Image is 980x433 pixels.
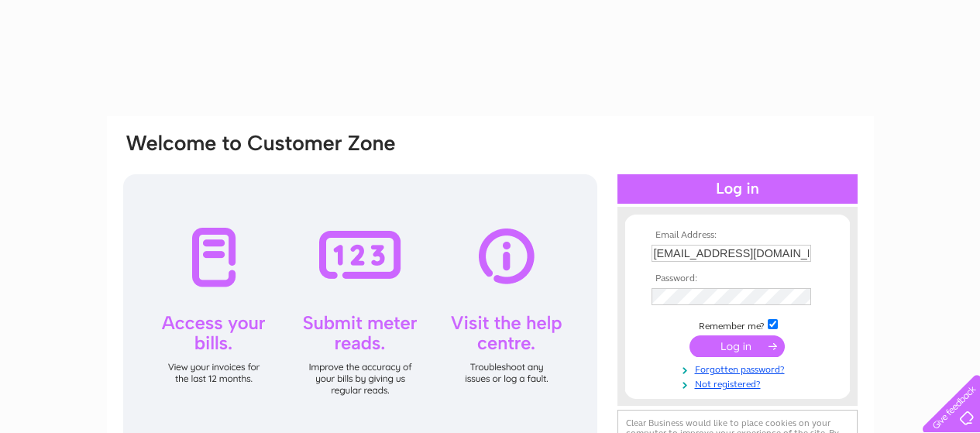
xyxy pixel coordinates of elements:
td: Remember me? [648,317,827,332]
input: Submit [689,335,785,357]
a: Not registered? [652,376,827,390]
a: Forgotten password? [652,361,827,376]
th: Email Address: [648,230,827,241]
th: Password: [648,273,827,284]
